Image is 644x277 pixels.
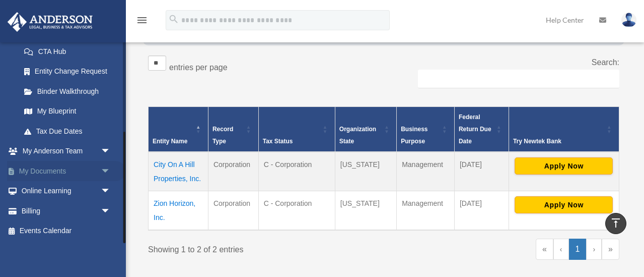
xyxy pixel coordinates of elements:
[208,107,258,152] th: Record Type: Activate to sort
[5,12,96,32] img: Anderson Advisors Platinum Portal
[397,107,455,152] th: Business Purpose: Activate to sort
[513,135,604,147] div: Try Newtek Bank
[101,141,121,162] span: arrow_drop_down
[101,201,121,221] span: arrow_drop_down
[263,138,293,145] span: Tax Status
[168,14,179,25] i: search
[401,126,427,145] span: Business Purpose
[258,107,335,152] th: Tax Status: Activate to sort
[14,121,121,141] a: Tax Due Dates
[148,239,376,257] div: Showing 1 to 2 of 2 entries
[14,101,121,122] a: My Blueprint
[335,152,396,191] td: [US_STATE]
[136,14,148,26] i: menu
[258,152,335,191] td: C - Corporation
[136,18,148,26] a: menu
[7,181,126,201] a: Online Learningarrow_drop_down
[454,191,509,231] td: [DATE]
[335,107,396,152] th: Organization State: Activate to sort
[459,114,491,145] span: Federal Return Due Date
[14,62,121,82] a: Entity Change Request
[101,181,121,202] span: arrow_drop_down
[509,107,619,152] th: Try Newtek Bank : Activate to sort
[14,81,121,101] a: Binder Walkthrough
[621,13,636,27] img: User Pic
[208,191,258,231] td: Corporation
[605,213,626,234] a: vertical_align_top
[169,63,228,72] label: entries per page
[454,152,509,191] td: [DATE]
[153,138,187,145] span: Entity Name
[208,152,258,191] td: Corporation
[536,239,553,260] a: First
[397,191,455,231] td: Management
[592,58,619,67] label: Search:
[7,221,126,241] a: Events Calendar
[610,217,622,229] i: vertical_align_top
[7,141,126,161] a: My Anderson Teamarrow_drop_down
[212,126,233,145] span: Record Type
[7,161,126,181] a: My Documentsarrow_drop_down
[515,157,613,175] button: Apply Now
[14,41,121,62] a: CTA Hub
[454,107,509,152] th: Federal Return Due Date: Activate to sort
[397,152,455,191] td: Management
[258,191,335,231] td: C - Corporation
[339,126,376,145] span: Organization State
[7,201,126,221] a: Billingarrow_drop_down
[149,191,208,231] td: Zion Horizon, Inc.
[149,107,208,152] th: Entity Name: Activate to invert sorting
[101,161,121,182] span: arrow_drop_down
[149,152,208,191] td: City On A Hill Properties, Inc.
[515,196,613,213] button: Apply Now
[335,191,396,231] td: [US_STATE]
